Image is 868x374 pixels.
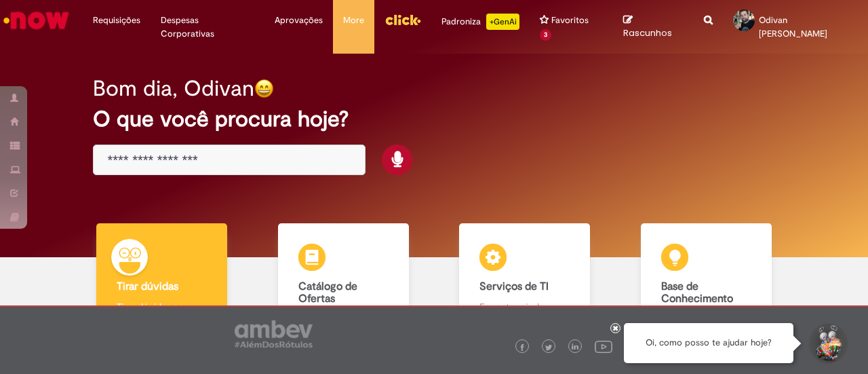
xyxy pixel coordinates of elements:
span: Odivan [PERSON_NAME] [759,14,827,39]
span: Requisições [93,14,140,27]
img: logo_footer_linkedin.png [572,343,578,352]
div: Padroniza [441,14,519,30]
a: Rascunhos [623,14,684,39]
b: Catálogo de Ofertas [298,280,357,305]
p: Encontre ajuda [479,300,570,314]
img: logo_footer_facebook.png [519,344,526,351]
div: Oi, como posso te ajudar hoje? [624,323,793,363]
h2: Bom dia, Odivan [93,77,254,100]
span: Despesas Corporativas [161,14,255,41]
img: logo_footer_ambev_rotulo_gray.png [235,320,313,348]
span: 3 [540,29,551,41]
button: Iniciar Conversa de Suporte [807,323,848,364]
p: +GenAi [486,14,519,30]
a: Catálogo de Ofertas Abra uma solicitação [253,223,435,341]
span: More [343,14,364,27]
span: Favoritos [551,14,589,27]
img: logo_footer_youtube.png [595,337,612,355]
a: Base de Conhecimento Consulte e aprenda [616,223,797,341]
span: Rascunhos [623,26,672,39]
b: Serviços de TI [479,280,549,293]
a: Tirar dúvidas Tirar dúvidas com Lupi Assist e Gen Ai [71,223,253,341]
b: Tirar dúvidas [117,280,178,293]
h2: O que você procura hoje? [93,107,774,131]
span: Aprovações [275,14,323,27]
p: Tirar dúvidas com Lupi Assist e Gen Ai [117,300,207,327]
a: Serviços de TI Encontre ajuda [434,223,616,341]
img: click_logo_yellow_360x200.png [384,10,421,30]
img: happy-face.png [254,79,274,98]
img: logo_footer_twitter.png [545,344,552,351]
img: ServiceNow [1,7,71,34]
b: Base de Conhecimento [661,280,733,305]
